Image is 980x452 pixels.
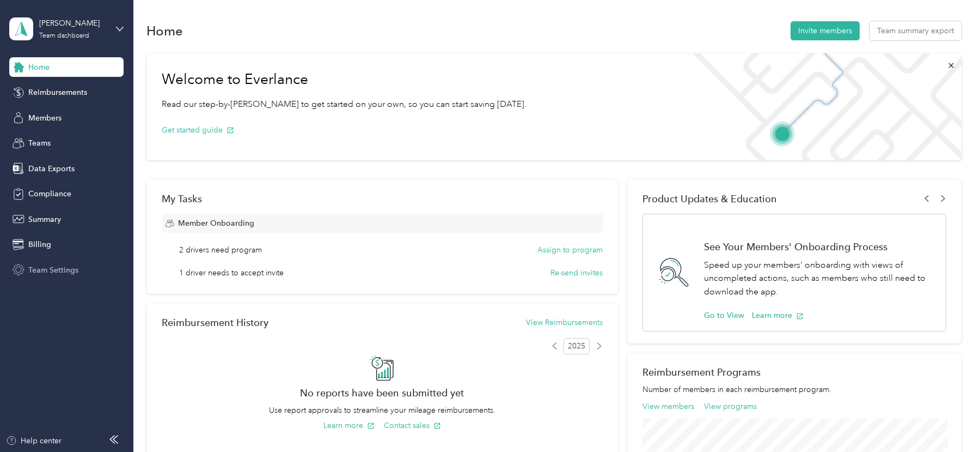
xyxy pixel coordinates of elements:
[919,391,980,452] iframe: Everlance-gr Chat Button Frame
[28,188,71,200] span: Compliance
[384,420,441,431] button: Contact sales
[323,420,375,431] button: Learn more
[28,163,75,174] span: Data Exports
[704,401,757,412] button: View programs
[642,193,777,204] span: Product Updates & Education
[791,21,860,40] button: Invite members
[704,241,934,252] h1: See Your Members' Onboarding Process
[28,112,62,124] span: Members
[162,317,268,328] h2: Reimbursement History
[682,53,961,160] img: Welcome to everlance
[28,264,78,276] span: Team Settings
[704,310,744,321] button: Go to View
[162,124,234,136] button: Get started guide
[752,310,804,321] button: Learn more
[162,98,526,111] p: Read our step-by-[PERSON_NAME] to get started on your own, so you can start saving [DATE].
[162,387,603,399] h2: No reports have been submitted yet
[28,137,51,149] span: Teams
[704,258,934,299] p: Speed up your members' onboarding with views of uncompleted actions, such as members who still ne...
[526,317,603,328] button: View Reimbursements
[28,87,87,98] span: Reimbursements
[39,33,89,39] div: Team dashboard
[563,338,590,354] span: 2025
[179,244,262,256] span: 2 drivers need program
[6,435,62,447] button: Help center
[642,384,946,395] p: Number of members in each reimbursement program.
[162,71,526,88] h1: Welcome to Everlance
[28,239,51,250] span: Billing
[162,193,603,204] div: My Tasks
[869,21,961,40] button: Team summary export
[28,214,61,225] span: Summary
[537,244,603,256] button: Assign to program
[642,401,694,412] button: View members
[179,267,284,279] span: 1 driver needs to accept invite
[146,25,183,37] h1: Home
[178,218,254,229] span: Member Onboarding
[28,62,50,73] span: Home
[642,366,946,378] h2: Reimbursement Programs
[162,405,603,416] p: Use report approvals to streamline your mileage reimbursements.
[39,17,107,29] div: [PERSON_NAME]
[550,267,603,279] button: Re-send invites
